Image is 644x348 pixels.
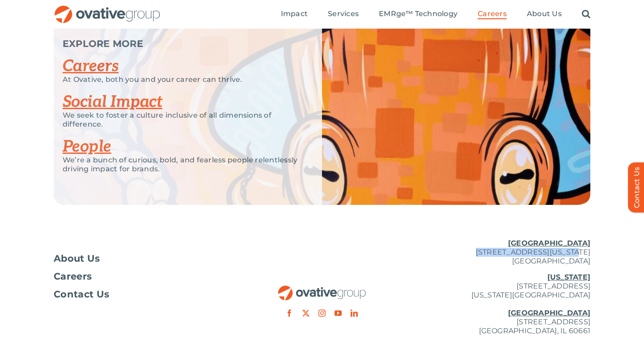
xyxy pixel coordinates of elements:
a: Social Impact [63,92,162,112]
a: OG_Full_horizontal_RGB [54,4,161,13]
a: youtube [335,310,342,317]
u: [US_STATE] [547,273,590,281]
p: At Ovative, both you and your career can thrive. [63,75,300,84]
a: Careers [478,9,507,19]
p: EXPLORE MORE [63,39,300,48]
p: We’re a bunch of curious, bold, and fearless people relentlessly driving impact for brands. [63,156,300,174]
a: Contact Us [54,290,233,299]
span: About Us [54,254,100,263]
a: People [63,137,111,157]
a: instagram [318,310,326,317]
p: We seek to foster a culture inclusive of all dimensions of difference. [63,111,300,129]
span: Careers [478,9,507,18]
a: EMRge™ Technology [379,9,458,19]
a: facebook [286,310,293,317]
nav: Footer Menu [54,254,233,299]
u: [GEOGRAPHIC_DATA] [508,239,590,247]
span: Contact Us [54,290,109,299]
a: OG_Full_horizontal_RGB [277,284,367,293]
span: About Us [527,9,562,18]
a: Services [328,9,359,19]
a: twitter [302,310,309,317]
span: Impact [281,9,308,18]
span: Services [328,9,359,18]
a: Impact [281,9,308,19]
span: EMRge™ Technology [379,9,458,18]
p: [STREET_ADDRESS] [US_STATE][GEOGRAPHIC_DATA] [STREET_ADDRESS] [GEOGRAPHIC_DATA], IL 60661 [411,273,590,335]
a: About Us [527,9,562,19]
u: [GEOGRAPHIC_DATA] [508,309,590,317]
a: linkedin [351,310,358,317]
a: Careers [63,56,119,76]
span: Careers [54,272,92,281]
a: About Us [54,254,233,263]
a: Search [582,9,590,19]
a: Careers [54,272,233,281]
p: [STREET_ADDRESS][US_STATE] [GEOGRAPHIC_DATA] [411,239,590,266]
